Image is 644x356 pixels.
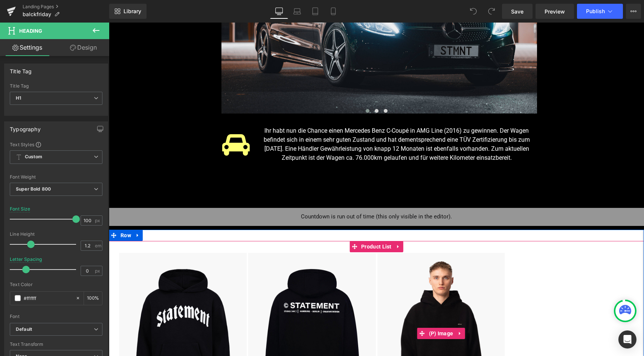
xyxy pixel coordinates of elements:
[23,4,109,10] a: Landing Pages
[626,4,641,19] button: More
[577,4,623,19] button: Publish
[23,11,51,17] span: balckfriday
[10,206,31,212] div: Font Size
[10,64,32,74] div: Title Tag
[270,4,288,19] a: Desktop
[56,39,111,56] a: Design
[586,8,605,14] span: Publish
[10,122,41,132] div: Typography
[25,154,42,160] b: Custom
[250,218,285,230] span: Product List
[16,326,32,333] i: Default
[95,268,101,273] span: px
[84,292,102,305] div: %
[466,4,481,19] button: Undo
[145,97,428,161] div: Ihr habt nun die Chance einen Mercedes Benz C-Coupé in AMG Line (2016) zu gewinnen. Der Wagen bef...
[484,4,499,19] button: Redo
[10,83,102,89] div: Title Tag
[19,28,42,34] span: Heading
[10,141,102,147] div: Text Styles
[109,4,147,19] a: New Library
[24,207,34,218] a: Expand / Collapse
[285,218,295,230] a: Expand / Collapse
[511,8,523,15] span: Save
[10,342,102,347] div: Text Transform
[10,174,102,180] div: Font Weight
[10,314,102,319] div: Font
[318,305,346,317] span: (P) Image
[324,4,342,19] a: Mobile
[95,243,101,248] span: em
[16,95,21,101] b: H1
[346,305,356,317] a: Expand / Collapse
[536,4,574,19] a: Preview
[24,294,72,302] input: Color
[16,186,51,192] b: Super Bold 800
[306,4,324,19] a: Tablet
[124,8,141,15] span: Library
[288,4,306,19] a: Laptop
[10,257,42,262] div: Letter Spacing
[95,218,101,223] span: px
[10,207,24,218] span: Row
[10,282,102,287] div: Text Color
[10,232,102,237] div: Line Height
[545,8,565,15] span: Preview
[618,330,636,348] div: Open Intercom Messenger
